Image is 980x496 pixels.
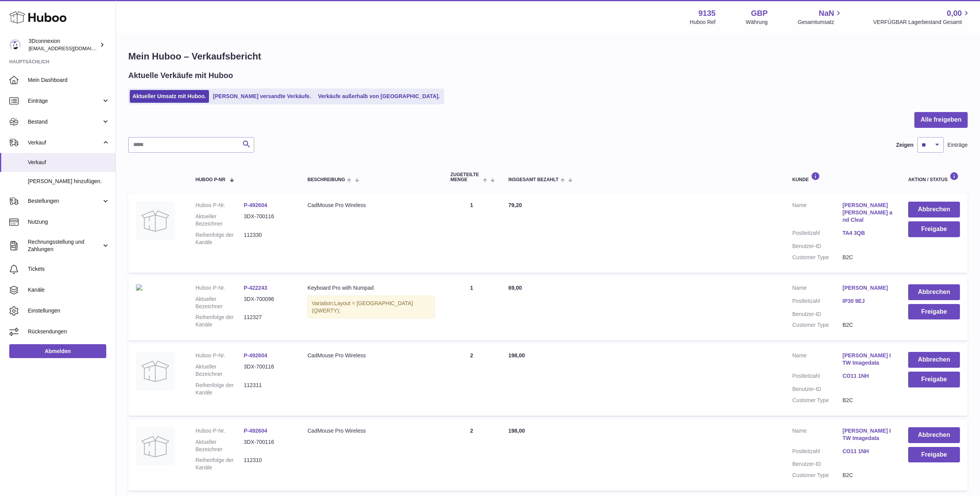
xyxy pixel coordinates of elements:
dt: Aktueller Bezeichner [195,213,244,228]
a: Verkäufe außerhalb von [GEOGRAPHIC_DATA]. [315,90,442,103]
dd: B2C [842,472,893,479]
dd: 112327 [244,314,292,328]
dt: Huboo P-Nr. [195,202,244,209]
div: CadMouse Pro Wireless [307,202,435,209]
dt: Huboo P-Nr. [195,352,244,359]
dt: Aktueller Bezeichner [195,296,244,310]
button: Abbrechen [908,427,960,443]
a: P-492604 [244,202,267,208]
dt: Benutzer-ID [792,460,842,468]
dd: 3DX-700116 [244,438,292,453]
button: Freigabe [908,372,960,387]
dt: Reihenfolge der Kanäle [195,457,244,471]
img: no-photo.jpg [136,427,175,466]
a: Abmelden [9,344,106,358]
span: Gesamtumsatz [798,19,843,26]
a: CO11 1NH [842,448,893,455]
div: Variation: [307,296,435,319]
dt: Huboo P-Nr. [195,427,244,435]
span: Tickets [28,265,110,273]
a: [PERSON_NAME] ITW Imagedata [842,427,893,442]
button: Abbrechen [908,202,960,217]
span: Nutzung [28,218,110,226]
dd: B2C [842,397,893,404]
dt: Name [792,352,842,369]
button: Alle freigeben [914,112,968,128]
span: Einträge [948,141,968,149]
dt: Name [792,427,842,444]
div: Keyboard Pro with Numpad [307,284,435,292]
dt: Customer Type [792,321,842,329]
dt: Reihenfolge der Kanäle [195,314,244,328]
span: Rechnungsstellung und Zahlungen [28,238,102,253]
dt: Name [792,202,842,226]
span: [PERSON_NAME] hinzufügen. [28,178,110,185]
div: Aktion / Status [908,172,960,182]
dt: Aktueller Bezeichner [195,438,244,453]
td: 1 [443,194,501,272]
button: Abbrechen [908,352,960,368]
dd: 112310 [244,457,292,471]
span: [EMAIL_ADDRESS][DOMAIN_NAME] [29,45,114,51]
div: Kunde [792,172,893,182]
span: Mein Dashboard [28,76,110,84]
span: 0,00 [947,8,962,19]
dt: Huboo P-Nr. [195,284,244,292]
span: ZUGETEILTE Menge [450,172,481,182]
span: NaN [819,8,834,19]
a: P-492604 [244,428,267,434]
td: 2 [443,420,501,491]
span: Verkauf [28,159,110,166]
dt: Benutzer-ID [792,386,842,393]
a: P-422243 [244,285,267,291]
div: Währung [746,19,768,26]
a: IP30 9EJ [842,297,893,305]
span: Kanäle [28,286,110,294]
span: Bestand [28,118,102,126]
h2: Aktuelle Verkäufe mit Huboo [128,70,233,81]
img: no-photo.jpg [136,352,175,391]
span: Layout = [GEOGRAPHIC_DATA] (QWERTY); [312,300,413,314]
td: 2 [443,344,501,415]
a: NaN Gesamtumsatz [798,8,843,26]
div: CadMouse Pro Wireless [307,427,435,435]
a: [PERSON_NAME] ITW Imagedata [842,352,893,367]
dt: Customer Type [792,397,842,404]
dt: Postleitzahl [792,297,842,307]
strong: 9135 [698,8,716,19]
span: Insgesamt bezahlt [508,177,559,182]
span: VERFÜGBAR Lagerbestand Gesamt [873,19,971,26]
dt: Reihenfolge der Kanäle [195,231,244,246]
dt: Postleitzahl [792,372,842,382]
dd: 3DX-700096 [244,296,292,310]
span: Einstellungen [28,307,110,314]
span: Beschreibung [307,177,345,182]
dt: Aktueller Bezeichner [195,363,244,378]
dt: Benutzer-ID [792,243,842,250]
button: Freigabe [908,447,960,463]
dd: 3DX-700116 [244,363,292,378]
dt: Customer Type [792,472,842,479]
span: 79,20 [508,202,522,208]
img: 3Dconnexion_Keyboard-Pro-with-Numpad_main.png [136,284,142,290]
button: Freigabe [908,304,960,320]
dd: 112311 [244,382,292,396]
div: 3Dconnexion [29,37,98,52]
span: Bestellungen [28,197,102,205]
a: 0,00 VERFÜGBAR Lagerbestand Gesamt [873,8,971,26]
button: Freigabe [908,221,960,237]
dd: B2C [842,254,893,261]
span: Huboo P-Nr [195,177,225,182]
dt: Postleitzahl [792,448,842,457]
span: 198,00 [508,428,525,434]
dt: Benutzer-ID [792,311,842,318]
label: Zeigen [896,141,914,149]
dt: Postleitzahl [792,229,842,239]
dt: Reihenfolge der Kanäle [195,382,244,396]
span: 69,00 [508,285,522,291]
a: CO11 1NH [842,372,893,380]
a: Aktueller Umsatz mit Huboo. [130,90,209,103]
span: 198,00 [508,352,525,358]
a: TA4 3QB [842,229,893,237]
div: Huboo Ref [690,19,716,26]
